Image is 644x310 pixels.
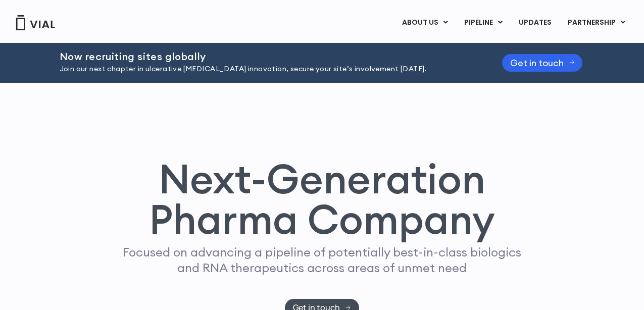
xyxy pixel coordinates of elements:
[15,15,56,30] img: Vial Logo
[560,14,633,31] a: PARTNERSHIPMenu Toggle
[510,59,564,67] span: Get in touch
[119,244,526,276] p: Focused on advancing a pipeline of potentially best-in-class biologics and RNA therapeutics acros...
[511,14,559,31] a: UPDATES
[104,159,541,239] h1: Next-Generation Pharma Company
[60,51,477,62] h2: Now recruiting sites globally
[456,14,510,31] a: PIPELINEMenu Toggle
[502,54,583,72] a: Get in touch
[394,14,456,31] a: ABOUT USMenu Toggle
[60,64,477,75] p: Join our next chapter in ulcerative [MEDICAL_DATA] innovation, secure your site’s involvement [DA...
